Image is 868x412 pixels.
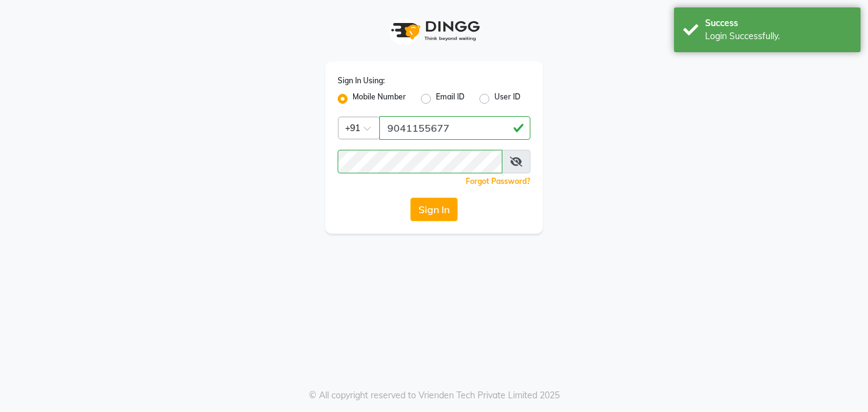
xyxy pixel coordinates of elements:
div: Success [705,17,851,30]
img: logo1.svg [384,12,484,49]
label: User ID [494,91,520,106]
input: Username [379,116,530,140]
label: Mobile Number [353,91,406,106]
label: Email ID [436,91,464,106]
a: Forgot Password? [466,176,530,186]
div: Login Successfully. [705,30,851,43]
label: Sign In Using: [338,75,385,86]
button: Sign In [410,198,458,221]
input: Username [338,150,502,173]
